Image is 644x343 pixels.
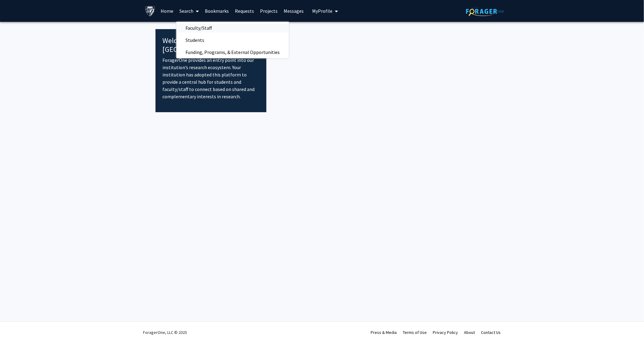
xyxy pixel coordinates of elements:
span: Funding, Programs, & External Opportunities [176,46,289,58]
a: Terms of Use [403,330,427,335]
a: Search [176,0,202,22]
a: Privacy Policy [433,330,458,335]
a: Projects [257,0,281,22]
a: Requests [232,0,257,22]
a: Bookmarks [202,0,232,22]
a: Faculty/Staff [176,23,289,32]
a: Funding, Programs, & External Opportunities [176,48,289,57]
p: ForagerOne provides an entry point into our institution’s research ecosystem. Your institution ha... [163,56,259,100]
a: Press & Media [371,330,397,335]
img: ForagerOne Logo [466,7,504,16]
a: Contact Us [481,330,501,335]
a: Home [158,0,176,22]
iframe: Chat [5,316,26,338]
span: Students [176,34,213,46]
a: Messages [281,0,307,22]
h4: Welcome to [GEOGRAPHIC_DATA] [163,36,259,54]
img: Johns Hopkins University Logo [145,6,155,16]
a: About [464,330,475,335]
a: Students [176,35,289,45]
span: My Profile [312,8,332,14]
span: Faculty/Staff [176,22,221,34]
div: ForagerOne, LLC © 2025 [143,322,187,343]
